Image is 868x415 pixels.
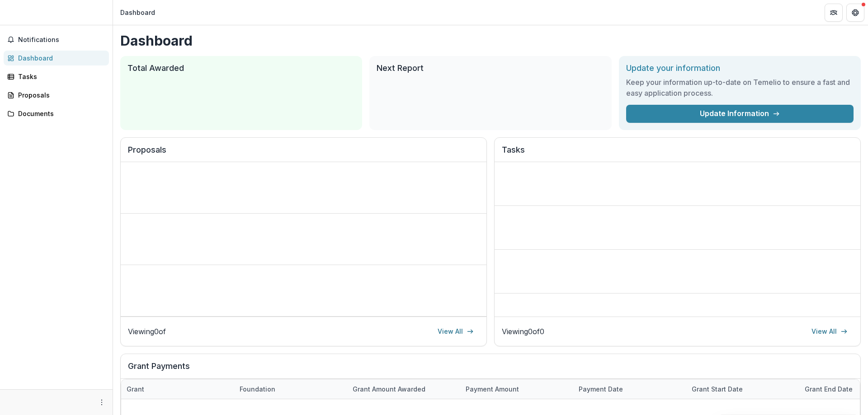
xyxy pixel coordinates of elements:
h2: Proposals [128,145,479,162]
a: Proposals [4,88,109,103]
button: Partners [825,4,843,22]
div: Documents [18,109,102,118]
a: Tasks [4,69,109,84]
div: Dashboard [120,8,155,17]
a: Dashboard [4,51,109,65]
div: Tasks [18,72,102,81]
div: Proposals [18,90,102,100]
h1: Dashboard [120,33,861,49]
h2: Update your information [626,63,854,73]
h3: Keep your information up-to-date on Temelio to ensure a fast and easy application process. [626,77,854,98]
button: More [96,397,107,408]
h2: Total Awarded [127,63,355,73]
p: Viewing 0 of 0 [502,326,544,337]
button: Notifications [4,33,109,47]
a: Documents [4,106,109,121]
a: View All [806,324,853,339]
h2: Tasks [502,145,853,162]
nav: breadcrumb [117,6,159,19]
a: View All [432,324,479,339]
button: Get Help [846,4,864,22]
span: Notifications [18,36,105,44]
h2: Grant Payments [128,361,853,378]
a: Update Information [626,105,854,123]
div: Dashboard [18,53,102,63]
p: Viewing 0 of [128,326,166,337]
h2: Next Report [377,63,604,73]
